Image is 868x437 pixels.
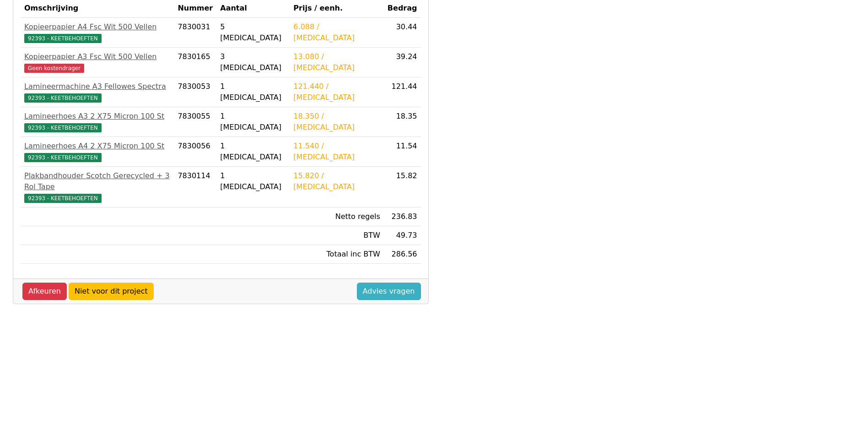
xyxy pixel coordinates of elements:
[293,170,380,192] div: 15.820 / [MEDICAL_DATA]
[220,111,286,133] div: 1 [MEDICAL_DATA]
[174,18,216,48] td: 7830031
[24,111,170,133] a: Lamineerhoes A3 2 X75 Micron 100 St92393 - KEETBEHOEFTEN
[22,283,67,300] a: Afkeuren
[24,123,102,132] span: 92393 - KEETBEHOEFTEN
[24,93,102,103] span: 92393 - KEETBEHOEFTEN
[24,170,170,192] div: Plakbandhouder Scotch Gerecycled + 3 Rol Tape
[220,81,286,103] div: 1 [MEDICAL_DATA]
[24,51,170,73] a: Kopieerpapier A3 Fsc Wit 500 VellenGeen kostendrager
[24,22,170,44] a: Kopieerpapier A4 Fsc Wit 500 Vellen92393 - KEETBEHOEFTEN
[293,141,380,163] div: 11.540 / [MEDICAL_DATA]
[24,22,170,33] div: Kopieerpapier A4 Fsc Wit 500 Vellen
[69,283,154,300] a: Niet voor dit project
[174,137,216,167] td: 7830056
[293,51,380,73] div: 13.080 / [MEDICAL_DATA]
[24,141,170,163] a: Lamineerhoes A4 2 X75 Micron 100 St92393 - KEETBEHOEFTEN
[174,107,216,137] td: 7830055
[24,153,102,162] span: 92393 - KEETBEHOEFTEN
[24,81,170,92] div: Lamineermachine A3 Fellowes Spectra
[384,77,421,107] td: 121.44
[220,51,286,73] div: 3 [MEDICAL_DATA]
[293,81,380,103] div: 121.440 / [MEDICAL_DATA]
[24,141,170,152] div: Lamineerhoes A4 2 X75 Micron 100 St
[290,245,383,264] td: Totaal inc BTW
[24,111,170,122] div: Lamineerhoes A3 2 X75 Micron 100 St
[357,283,421,300] a: Advies vragen
[384,18,421,48] td: 30.44
[384,167,421,208] td: 15.82
[174,77,216,107] td: 7830053
[24,170,170,203] a: Plakbandhouder Scotch Gerecycled + 3 Rol Tape92393 - KEETBEHOEFTEN
[384,107,421,137] td: 18.35
[174,167,216,208] td: 7830114
[384,137,421,167] td: 11.54
[293,111,380,133] div: 18.350 / [MEDICAL_DATA]
[293,22,380,44] div: 6.088 / [MEDICAL_DATA]
[24,51,170,62] div: Kopieerpapier A3 Fsc Wit 500 Vellen
[384,48,421,77] td: 39.24
[384,226,421,245] td: 49.73
[24,64,84,73] span: Geen kostendrager
[290,226,383,245] td: BTW
[24,194,102,203] span: 92393 - KEETBEHOEFTEN
[220,141,286,163] div: 1 [MEDICAL_DATA]
[220,170,286,192] div: 1 [MEDICAL_DATA]
[290,208,383,226] td: Netto regels
[24,34,102,43] span: 92393 - KEETBEHOEFTEN
[174,48,216,77] td: 7830165
[24,81,170,103] a: Lamineermachine A3 Fellowes Spectra92393 - KEETBEHOEFTEN
[384,245,421,264] td: 286.56
[220,22,286,44] div: 5 [MEDICAL_DATA]
[384,208,421,226] td: 236.83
